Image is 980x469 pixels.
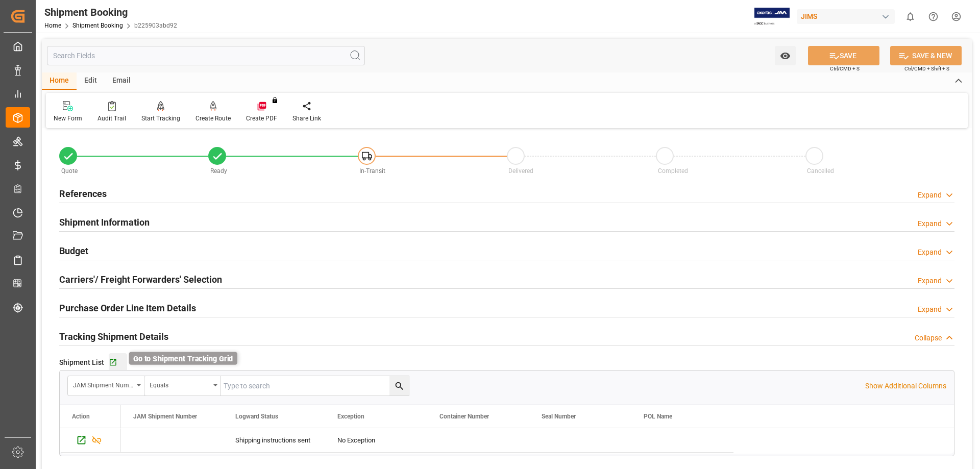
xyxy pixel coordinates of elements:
[644,413,672,420] span: POL Name
[42,72,77,90] div: Home
[59,357,104,368] span: Shipment List
[899,5,922,28] button: show 0 new notifications
[129,352,237,365] div: Go to Shipment Tracking Grid
[133,413,197,420] span: JAM Shipment Number
[60,428,121,453] div: Press SPACE to select this row.
[808,46,879,65] button: SAVE
[59,244,88,258] h2: Budget
[144,376,221,396] button: open menu
[59,330,168,343] h2: Tracking Shipment Details
[59,215,150,229] h2: Shipment Information
[141,114,180,123] div: Start Tracking
[47,46,365,65] input: Search Fields
[235,413,278,420] span: Logward Status
[865,381,946,391] p: Show Additional Columns
[918,218,942,229] div: Expand
[72,22,123,29] a: Shipment Booking
[918,247,942,258] div: Expand
[97,114,126,123] div: Audit Trail
[59,273,222,286] h2: Carriers'/ Freight Forwarders' Selection
[890,46,962,65] button: SAVE & NEW
[904,65,949,72] span: Ctrl/CMD + Shift + S
[221,376,409,396] input: Type to search
[754,8,790,26] img: Exertis%20JAM%20-%20Email%20Logo.jpg_1722504956.jpg
[77,72,105,90] div: Edit
[830,65,860,72] span: Ctrl/CMD + S
[797,7,899,26] button: JIMS
[44,22,61,29] a: Home
[109,353,127,372] button: Go to Shipment Tracking Grid
[359,167,385,175] span: In-Transit
[337,429,415,452] div: No Exception
[72,413,90,420] div: Action
[918,276,942,286] div: Expand
[150,378,210,390] div: Equals
[292,114,321,123] div: Share Link
[915,333,942,343] div: Collapse
[105,72,138,90] div: Email
[44,5,177,20] div: Shipment Booking
[508,167,533,175] span: Delivered
[922,5,945,28] button: Help Center
[54,114,82,123] div: New Form
[542,413,576,420] span: Seal Number
[337,413,364,420] span: Exception
[68,376,144,396] button: open menu
[797,9,895,24] div: JIMS
[439,413,489,420] span: Container Number
[235,429,313,452] div: Shipping instructions sent
[59,301,196,315] h2: Purchase Order Line Item Details
[121,428,733,453] div: Press SPACE to select this row.
[73,378,133,390] div: JAM Shipment Number
[195,114,231,123] div: Create Route
[389,376,409,396] button: search button
[658,167,688,175] span: Completed
[59,187,107,201] h2: References
[775,46,796,65] button: open menu
[210,167,227,175] span: Ready
[807,167,834,175] span: Cancelled
[61,167,78,175] span: Quote
[918,304,942,315] div: Expand
[918,190,942,201] div: Expand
